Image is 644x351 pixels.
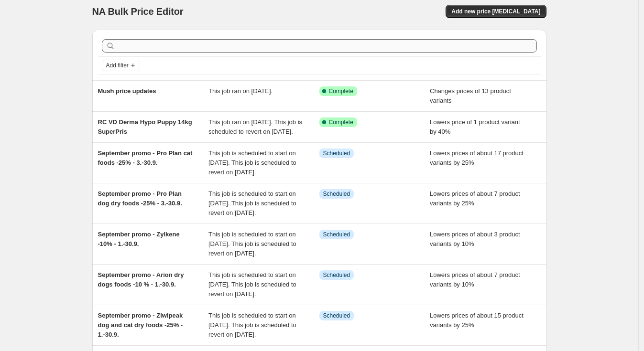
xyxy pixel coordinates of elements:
span: September promo - Ziwipeak dog and cat dry foods -25% - 1.-30.9. [98,312,183,338]
span: September promo - Zylkene -10% - 1.-30.9. [98,231,180,247]
span: Scheduled [323,149,350,157]
span: Lowers prices of about 15 product variants by 25% [430,312,524,329]
span: September promo - Pro Plan dog dry foods -25% - 3.-30.9. [98,190,182,207]
span: Add filter [106,62,129,69]
span: RC VD Derma Hypo Puppy 14kg SuperPris [98,118,192,135]
span: This job is scheduled to start on [DATE]. This job is scheduled to revert on [DATE]. [208,271,296,298]
span: Mush price updates [98,87,156,95]
button: Add filter [102,60,140,71]
span: Scheduled [323,312,350,319]
span: This job ran on [DATE]. This job is scheduled to revert on [DATE]. [208,118,302,135]
span: Changes prices of 13 product variants [430,87,511,104]
span: This job is scheduled to start on [DATE]. This job is scheduled to revert on [DATE]. [208,231,296,257]
button: Add new price [MEDICAL_DATA] [446,5,546,18]
span: Complete [329,87,353,95]
span: Scheduled [323,190,350,198]
span: Lowers prices of about 7 product variants by 10% [430,271,520,288]
span: Lowers prices of about 17 product variants by 25% [430,149,524,166]
span: Lowers prices of about 3 product variants by 10% [430,231,520,247]
span: This job is scheduled to start on [DATE]. This job is scheduled to revert on [DATE]. [208,149,296,176]
span: This job is scheduled to start on [DATE]. This job is scheduled to revert on [DATE]. [208,312,296,338]
span: NA Bulk Price Editor [92,6,184,17]
span: September promo - Pro Plan cat foods -25% - 3.-30.9. [98,149,193,166]
span: This job ran on [DATE]. [208,87,273,95]
span: Add new price [MEDICAL_DATA] [451,8,540,15]
span: Lowers prices of about 7 product variants by 25% [430,190,520,207]
span: Scheduled [323,271,350,279]
span: This job is scheduled to start on [DATE]. This job is scheduled to revert on [DATE]. [208,190,296,216]
span: September promo - Arion dry dogs foods -10 % - 1.-30.9. [98,271,184,288]
span: Complete [329,118,353,126]
span: Scheduled [323,231,350,238]
span: Lowers price of 1 product variant by 40% [430,118,520,135]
